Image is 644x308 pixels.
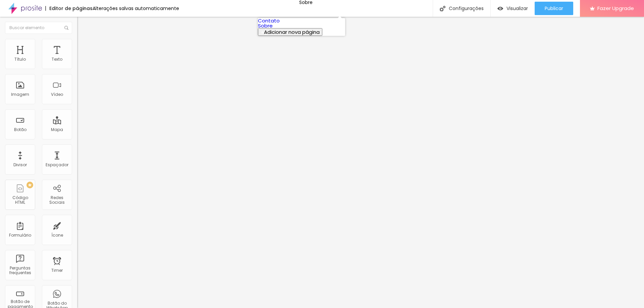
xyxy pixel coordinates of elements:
[497,6,503,11] img: view-1.svg
[51,127,63,132] div: Mapa
[52,57,62,62] div: Texto
[64,26,68,30] img: Icone
[491,2,535,15] button: Visualizar
[545,6,563,11] span: Publicar
[46,163,68,167] div: Espaçador
[14,57,26,62] div: Título
[77,17,644,308] iframe: Editor
[44,195,70,205] div: Redes Sociais
[597,5,634,11] span: Fazer Upgrade
[7,266,33,275] div: Perguntas frequentes
[11,92,29,97] div: Imagem
[440,6,445,11] img: Icone
[45,6,93,11] div: Editor de páginas
[258,28,322,36] button: Adicionar nova página
[535,2,573,15] button: Publicar
[9,233,31,238] div: Formulário
[51,92,63,97] div: Vídeo
[51,268,63,273] div: Timer
[7,195,33,205] div: Código HTML
[93,6,179,11] div: Alterações salvas automaticamente
[264,28,320,36] span: Adicionar nova página
[13,163,27,167] div: Divisor
[51,233,63,238] div: Ícone
[5,22,72,34] input: Buscar elemento
[258,17,280,24] a: Contato
[258,22,273,29] a: Sobre
[14,127,26,132] div: Botão
[506,6,528,11] span: Visualizar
